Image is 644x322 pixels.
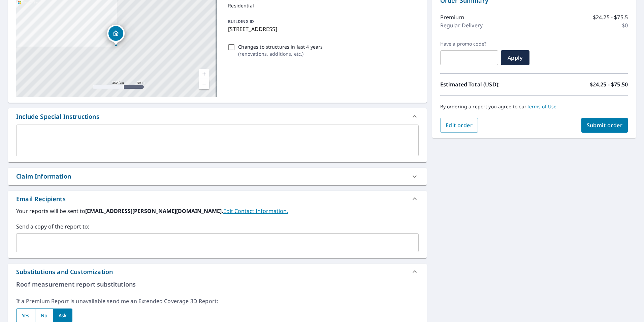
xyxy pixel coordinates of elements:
[593,13,628,21] p: $24.25 - $75.5
[238,43,323,50] p: Changes to structures in last 4 years
[107,25,125,46] div: Dropped pin, building 1, Residential property, 3708 45th Ave S Minneapolis, MN 55406
[581,118,628,133] button: Submit order
[440,13,464,21] p: Premium
[228,2,416,9] p: Residential
[199,79,209,89] a: Current Level 17, Zoom Out
[16,267,113,276] div: Substitutions and Customization
[506,54,524,61] span: Apply
[440,104,628,110] p: By ordering a report you agree to our
[199,69,209,79] a: Current Level 17, Zoom In
[446,122,473,129] span: Edit order
[16,172,71,181] div: Claim Information
[223,207,288,215] a: EditContactInfo
[8,191,427,207] div: Email Recipients
[587,122,623,129] span: Submit order
[228,25,416,33] p: [STREET_ADDRESS]
[16,222,419,231] label: Send a copy of the report to:
[440,41,498,47] label: Have a promo code?
[8,168,427,185] div: Claim Information
[16,280,419,289] p: Roof measurement report substitutions
[622,21,628,29] p: $0
[590,80,628,88] p: $24.25 - $75.50
[440,80,534,88] p: Estimated Total (USD):
[16,297,419,305] p: If a Premium Report is unavailable send me an Extended Coverage 3D Report:
[238,50,323,57] p: ( renovations, additions, etc. )
[16,112,99,121] div: Include Special Instructions
[85,207,223,215] b: [EMAIL_ADDRESS][PERSON_NAME][DOMAIN_NAME].
[16,194,66,204] div: Email Recipients
[16,207,419,215] label: Your reports will be sent to
[8,108,427,125] div: Include Special Instructions
[440,118,478,133] button: Edit order
[527,103,557,110] a: Terms of Use
[8,264,427,280] div: Substitutions and Customization
[228,19,254,24] p: BUILDING ID
[440,21,483,29] p: Regular Delivery
[501,50,529,65] button: Apply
